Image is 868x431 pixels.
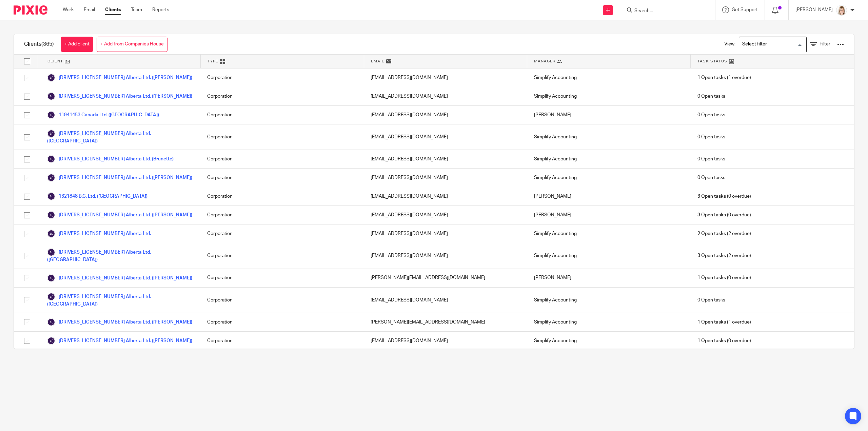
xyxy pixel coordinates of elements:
[63,6,74,13] a: Work
[47,192,147,200] a: 1321848 B.C. Ltd. ([GEOGRAPHIC_DATA])
[836,5,847,16] img: Tayler%20Headshot%20Compressed%20Resized%202.jpg
[47,92,192,100] a: [DRIVERS_LICENSE_NUMBER] Alberta Ltd. ([PERSON_NAME])
[740,38,803,50] input: Search for option
[527,332,691,350] div: Simplify Accounting
[697,337,751,344] span: (0 overdue)
[697,230,751,237] span: (2 overdue)
[47,318,192,326] a: [DRIVERS_LICENSE_NUMBER] Alberta Ltd. ([PERSON_NAME])
[364,224,527,243] div: [EMAIL_ADDRESS][DOMAIN_NAME]
[47,74,192,82] a: [DRIVERS_LICENSE_NUMBER] Alberta Ltd. ([PERSON_NAME])
[47,293,194,308] a: [DRIVERS_LICENSE_NUMBER] Alberta Ltd. ([GEOGRAPHIC_DATA])
[47,274,192,282] a: [DRIVERS_LICENSE_NUMBER] Alberta Ltd. ([PERSON_NAME])
[364,124,527,150] div: [EMAIL_ADDRESS][DOMAIN_NAME]
[21,55,34,68] input: Select all
[714,34,844,54] div: View:
[200,68,364,87] div: Corporation
[527,87,691,105] div: Simplify Accounting
[47,58,63,64] span: Client
[739,37,807,52] div: Search for option
[527,124,691,150] div: Simplify Accounting
[697,134,725,140] span: 0 Open tasks
[697,193,726,200] span: 3 Open tasks
[527,187,691,205] div: [PERSON_NAME]
[697,156,725,162] span: 0 Open tasks
[527,106,691,124] div: [PERSON_NAME]
[47,130,194,144] a: [DRIVERS_LICENSE_NUMBER] Alberta Ltd. ([GEOGRAPHIC_DATA])
[364,106,527,124] div: [EMAIL_ADDRESS][DOMAIN_NAME]
[697,58,727,64] span: Task Status
[200,269,364,287] div: Corporation
[364,332,527,350] div: [EMAIL_ADDRESS][DOMAIN_NAME]
[527,269,691,287] div: [PERSON_NAME]
[527,68,691,87] div: Simplify Accounting
[200,332,364,350] div: Corporation
[697,212,751,218] span: (0 overdue)
[364,68,527,87] div: [EMAIL_ADDRESS][DOMAIN_NAME]
[47,192,55,200] img: svg%3E
[47,293,55,301] img: svg%3E
[47,211,55,219] img: svg%3E
[47,211,192,219] a: [DRIVERS_LICENSE_NUMBER] Alberta Ltd. ([PERSON_NAME])
[200,224,364,243] div: Corporation
[47,74,55,82] img: svg%3E
[105,6,121,13] a: Clients
[697,252,726,259] span: 3 Open tasks
[200,313,364,331] div: Corporation
[527,224,691,243] div: Simplify Accounting
[697,230,726,237] span: 2 Open tasks
[732,7,758,12] span: Get Support
[200,150,364,168] div: Corporation
[364,288,527,313] div: [EMAIL_ADDRESS][DOMAIN_NAME]
[84,6,95,13] a: Email
[527,169,691,187] div: Simplify Accounting
[61,37,93,52] a: + Add client
[634,8,695,14] input: Search
[697,274,751,281] span: (0 overdue)
[131,6,142,13] a: Team
[24,41,54,48] h1: Clients
[47,230,151,238] a: [DRIVERS_LICENSE_NUMBER] Alberta Ltd.
[47,155,55,163] img: svg%3E
[697,337,726,344] span: 1 Open tasks
[364,313,527,331] div: [PERSON_NAME][EMAIL_ADDRESS][DOMAIN_NAME]
[364,150,527,168] div: [EMAIL_ADDRESS][DOMAIN_NAME]
[200,169,364,187] div: Corporation
[47,111,55,119] img: svg%3E
[697,74,726,81] span: 1 Open tasks
[47,174,55,182] img: svg%3E
[697,274,726,281] span: 1 Open tasks
[200,124,364,150] div: Corporation
[527,288,691,313] div: Simplify Accounting
[697,93,725,100] span: 0 Open tasks
[697,252,751,259] span: (2 overdue)
[697,193,751,200] span: (0 overdue)
[527,150,691,168] div: Simplify Accounting
[47,248,55,256] img: svg%3E
[47,274,55,282] img: svg%3E
[364,87,527,105] div: [EMAIL_ADDRESS][DOMAIN_NAME]
[697,297,725,303] span: 0 Open tasks
[47,337,192,345] a: [DRIVERS_LICENSE_NUMBER] Alberta Ltd. ([PERSON_NAME])
[208,58,218,64] span: Type
[47,174,192,182] a: [DRIVERS_LICENSE_NUMBER] Alberta Ltd. ([PERSON_NAME])
[47,111,159,119] a: 11941453 Canada Ltd. ([GEOGRAPHIC_DATA])
[200,206,364,224] div: Corporation
[697,174,725,181] span: 0 Open tasks
[697,212,726,218] span: 3 Open tasks
[795,6,833,13] p: [PERSON_NAME]
[47,318,55,326] img: svg%3E
[47,155,174,163] a: [DRIVERS_LICENSE_NUMBER] Alberta Ltd. (Brunette)
[364,169,527,187] div: [EMAIL_ADDRESS][DOMAIN_NAME]
[200,87,364,105] div: Corporation
[200,288,364,313] div: Corporation
[200,187,364,205] div: Corporation
[697,74,751,81] span: (1 overdue)
[371,58,384,64] span: Email
[527,243,691,268] div: Simplify Accounting
[820,42,830,46] span: Filter
[527,206,691,224] div: [PERSON_NAME]
[47,230,55,238] img: svg%3E
[697,112,725,118] span: 0 Open tasks
[47,130,55,138] img: svg%3E
[200,243,364,268] div: Corporation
